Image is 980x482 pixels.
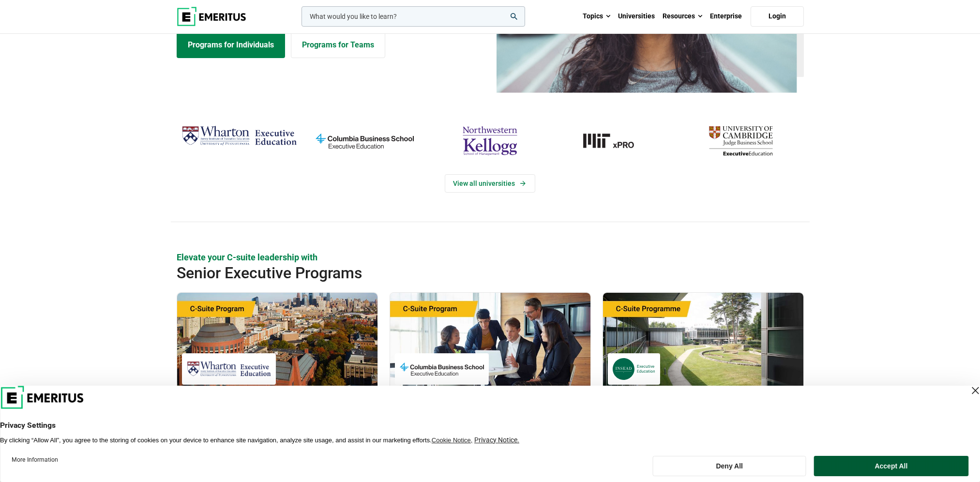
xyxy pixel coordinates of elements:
img: northwestern-kellogg [432,122,548,160]
img: Chief Strategy Officer (CSO) Programme | Online Leadership Course [603,293,803,390]
a: Explore for Business [291,32,385,58]
a: MIT-xPRO [558,122,673,160]
img: Chief Financial Officer Program | Online Finance Course [390,293,590,390]
h2: Senior Executive Programs [177,263,741,283]
a: Finance Course by Columbia Business School Executive Education - September 29, 2025 Columbia Busi... [390,293,590,451]
img: INSEAD Executive Education [613,358,655,380]
a: Leadership Course by INSEAD Executive Education - October 14, 2025 INSEAD Executive Education INS... [603,293,803,451]
p: Elevate your C-suite leadership with [177,251,804,263]
a: Explore Programs [177,32,285,58]
a: View Universities [445,174,535,193]
a: Leadership Course by Wharton Executive Education - September 24, 2025 Wharton Executive Education... [177,293,377,451]
input: woocommerce-product-search-field-0 [302,6,525,27]
img: Wharton Executive Education [187,358,271,380]
img: MIT xPRO [558,122,673,160]
img: Columbia Business School Executive Education [400,358,484,380]
img: Wharton Executive Education [181,122,297,151]
img: cambridge-judge-business-school [683,122,799,160]
img: columbia-business-school [307,122,422,160]
a: Login [751,6,804,27]
img: Global C-Suite Program | Online Leadership Course [177,293,377,390]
